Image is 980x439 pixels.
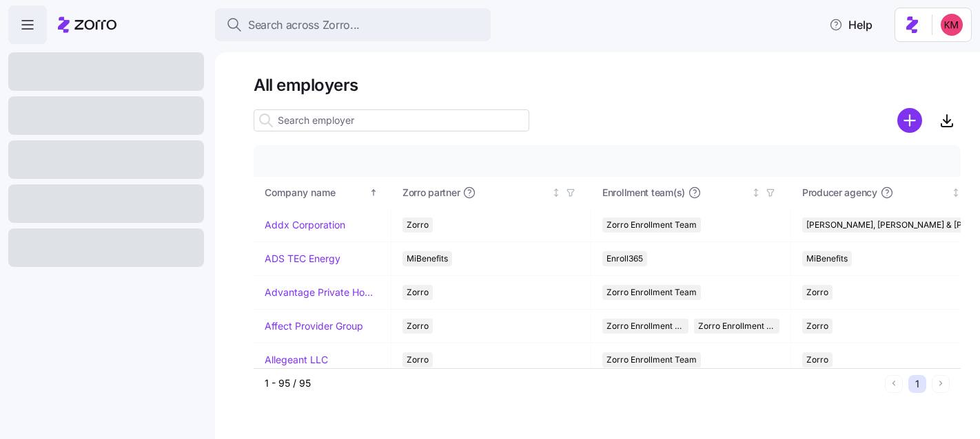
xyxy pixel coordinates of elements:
[265,252,340,266] a: ADS TEC Energy
[391,177,591,208] th: Zorro partnerNot sorted
[806,319,828,334] span: Zorro
[932,375,950,393] button: Next page
[265,218,345,232] a: Addx Corporation
[265,319,363,333] a: Affect Provider Group
[407,352,429,367] span: Zorro
[606,352,697,367] span: Zorro Enrollment Team
[606,285,697,300] span: Zorro Enrollment Team
[265,376,879,390] div: 1 - 95 / 95
[551,188,561,197] div: Not sorted
[885,375,903,393] button: Previous page
[407,251,448,266] span: MiBenefits
[606,251,643,266] span: Enroll365
[248,17,360,34] span: Search across Zorro...
[215,8,491,41] button: Search across Zorro...
[606,217,697,233] span: Zorro Enrollment Team
[908,375,926,393] button: 1
[802,186,877,200] span: Producer agency
[591,177,791,208] th: Enrollment team(s)Not sorted
[829,17,872,33] span: Help
[751,188,761,197] div: Not sorted
[407,217,429,233] span: Zorro
[265,185,367,200] div: Company name
[407,319,429,334] span: Zorro
[254,109,529,131] input: Search employer
[818,11,884,39] button: Help
[897,108,922,133] svg: add icon
[951,188,961,197] div: Not sorted
[806,352,828,367] span: Zorro
[254,177,391,208] th: Company nameSorted ascending
[941,14,963,36] img: 8fbd33f679504da1795a6676107ffb9e
[606,319,684,334] span: Zorro Enrollment Team
[402,186,460,200] span: Zorro partner
[407,285,429,300] span: Zorro
[265,353,328,367] a: Allegeant LLC
[265,286,380,299] a: Advantage Private Home Care
[254,74,961,96] h1: All employers
[369,188,378,197] div: Sorted ascending
[806,251,848,266] span: MiBenefits
[806,285,828,300] span: Zorro
[698,319,776,334] span: Zorro Enrollment Experts
[602,186,685,200] span: Enrollment team(s)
